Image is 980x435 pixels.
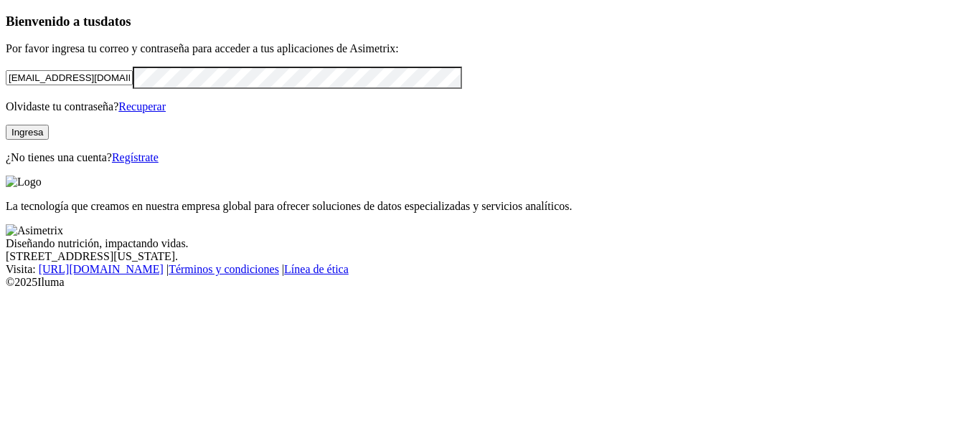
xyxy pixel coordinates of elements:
[100,14,131,29] span: datos
[169,263,279,275] a: Términos y condiciones
[6,276,974,289] div: © 2025 Iluma
[112,151,159,163] a: Regístrate
[6,100,974,113] p: Olvidaste tu contraseña?
[6,70,133,85] input: Tu correo
[118,100,166,113] a: Recuperar
[6,176,42,188] img: Logo
[6,250,974,263] div: [STREET_ADDRESS][US_STATE].
[6,200,974,213] p: La tecnología que creamos en nuestra empresa global para ofrecer soluciones de datos especializad...
[6,224,63,237] img: Asimetrix
[6,42,974,55] p: Por favor ingresa tu correo y contraseña para acceder a tus aplicaciones de Asimetrix:
[6,14,974,29] h3: Bienvenido a tus
[6,237,974,250] div: Diseñando nutrición, impactando vidas.
[39,263,164,275] a: [URL][DOMAIN_NAME]
[284,263,349,275] a: Línea de ética
[6,263,974,276] div: Visita : | |
[6,125,49,140] button: Ingresa
[6,151,974,164] p: ¿No tienes una cuenta?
